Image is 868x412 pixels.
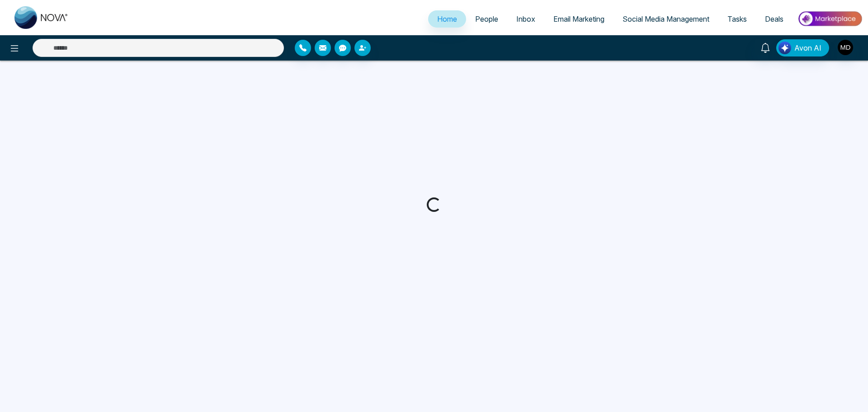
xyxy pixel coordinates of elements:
[14,6,69,29] img: Nova CRM Logo
[794,42,821,53] span: Avon AI
[428,10,466,28] a: Home
[475,14,498,23] span: People
[516,14,535,23] span: Inbox
[507,10,544,28] a: Inbox
[756,10,793,28] a: Deals
[466,10,507,28] a: People
[797,9,863,29] img: Market-place.gif
[544,10,613,28] a: Email Marketing
[727,14,747,23] span: Tasks
[838,40,853,55] img: User Avatar
[553,14,604,23] span: Email Marketing
[776,39,829,56] button: Avon AI
[613,10,718,28] a: Social Media Management
[718,10,756,28] a: Tasks
[765,14,783,23] span: Deals
[623,14,709,23] span: Social Media Management
[437,14,457,23] span: Home
[778,42,791,54] img: Lead Flow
